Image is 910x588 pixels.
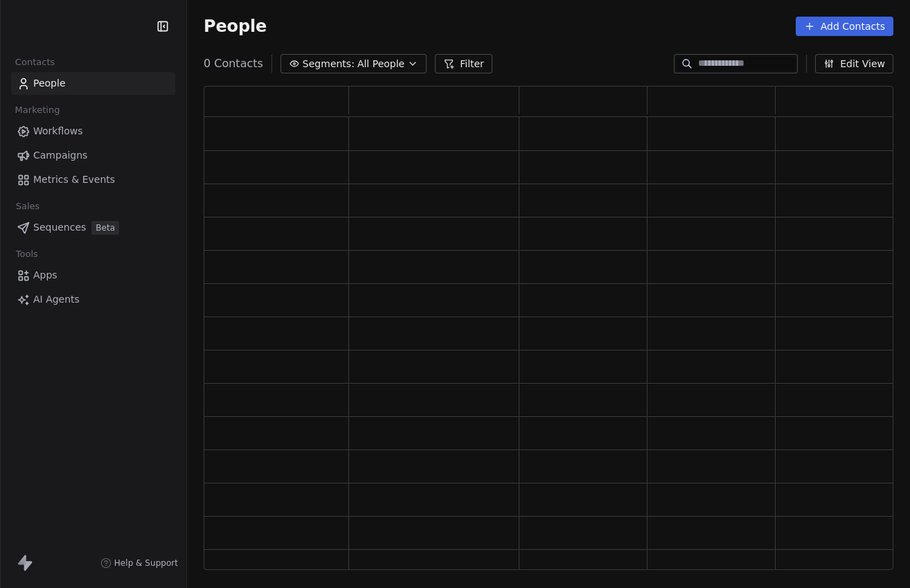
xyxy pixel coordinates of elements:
a: Workflows [11,120,175,143]
span: Workflows [33,124,83,139]
span: AI Agents [33,292,80,307]
span: Marketing [9,100,66,121]
a: AI Agents [11,288,175,311]
span: Segments: [303,57,355,71]
button: Add Contacts [796,17,893,36]
button: Edit View [815,54,893,73]
span: 0 Contacts [204,55,263,72]
span: Apps [33,268,57,283]
span: Sequences [33,220,86,235]
span: Campaigns [33,148,87,163]
span: Metrics & Events [33,172,115,187]
span: Contacts [9,52,61,73]
span: People [33,76,66,91]
span: All People [357,57,404,71]
span: People [204,16,267,37]
span: Help & Support [114,558,178,569]
span: Sales [10,196,46,217]
a: Metrics & Events [11,168,175,191]
a: Help & Support [100,558,178,569]
a: People [11,72,175,95]
a: SequencesBeta [11,216,175,239]
div: grid [204,117,904,571]
span: Beta [91,221,119,235]
span: Tools [10,244,44,265]
a: Apps [11,264,175,287]
button: Filter [435,54,492,73]
a: Campaigns [11,144,175,167]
